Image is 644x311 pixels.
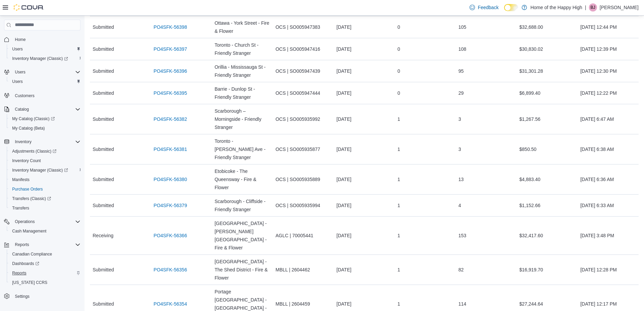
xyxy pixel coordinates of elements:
[398,23,400,31] span: 0
[215,197,270,214] span: Scarborough - Cliffside - Friendly Stranger
[12,149,56,154] span: Adjustments (Classic)
[15,219,35,224] span: Operations
[591,3,595,12] span: BJ
[7,77,83,86] button: Users
[530,3,582,12] p: Home of the Happy High
[12,261,39,266] span: Dashboards
[7,194,83,203] a: Transfers (Classic)
[15,242,29,247] span: Reports
[458,266,464,274] span: 82
[215,85,270,101] span: Barrie - Dunlop St - Friendly Stranger
[153,300,187,308] a: PO4SFK-56354
[9,269,80,277] span: Reports
[14,4,44,11] img: Cova
[1,291,83,301] button: Settings
[12,36,28,44] a: Home
[398,89,400,97] span: 0
[12,105,31,113] button: Catalog
[585,3,586,12] p: |
[334,199,395,212] div: [DATE]
[589,3,597,12] div: Bobbi Jean Kay
[578,263,639,276] div: [DATE] 12:28 PM
[1,67,83,77] button: Users
[93,89,114,97] span: Submitted
[9,147,59,155] a: Adjustments (Classic)
[517,112,577,126] div: $1,267.56
[398,300,400,308] span: 1
[273,229,334,242] div: AGLC | 70005441
[15,37,26,42] span: Home
[93,23,114,31] span: Submitted
[578,173,639,186] div: [DATE] 6:36 AM
[334,64,395,78] div: [DATE]
[215,219,270,252] span: [GEOGRAPHIC_DATA] - [PERSON_NAME][GEOGRAPHIC_DATA] - Fire & Flower
[93,67,114,75] span: Submitted
[517,20,577,34] div: $32,688.00
[334,263,395,276] div: [DATE]
[7,203,83,213] button: Transfers
[7,54,83,63] a: Inventory Manager (Classic)
[398,231,400,240] span: 1
[15,139,31,145] span: Inventory
[12,186,43,192] span: Purchase Orders
[93,45,114,53] span: Submitted
[517,64,577,78] div: $31,301.28
[9,250,55,258] a: Canadian Compliance
[9,185,46,193] a: Purchase Orders
[9,195,80,203] span: Transfers (Classic)
[12,46,23,52] span: Users
[334,20,395,34] div: [DATE]
[7,226,83,236] button: Cash Management
[334,112,395,126] div: [DATE]
[4,32,80,309] nav: Complex example
[12,105,80,113] span: Catalog
[458,175,464,183] span: 13
[334,142,395,156] div: [DATE]
[215,63,270,79] span: Orillia - Mississauga St - Friendly Stranger
[12,56,68,61] span: Inventory Manager (Classic)
[578,229,639,242] div: [DATE] 3:48 PM
[517,229,577,242] div: $32,417.60
[1,217,83,226] button: Operations
[467,1,501,14] a: Feedback
[7,147,83,156] a: Adjustments (Classic)
[517,86,577,100] div: $6,899.40
[273,263,334,276] div: MBLL | 2604462
[215,19,270,35] span: Ottawa - York Street - Fire & Flower
[215,137,270,161] span: Toronto - [PERSON_NAME] Ave - Friendly Stranger
[12,196,51,201] span: Transfers (Classic)
[153,145,187,153] a: PO4SFK-56381
[9,204,32,212] a: Transfers
[12,177,29,182] span: Manifests
[215,41,270,57] span: Toronto - Church St - Friendly Stranger
[9,250,80,258] span: Canadian Compliance
[458,67,464,75] span: 95
[153,266,187,274] a: PO4SFK-56356
[398,175,400,183] span: 1
[12,205,29,211] span: Transfers
[7,114,83,124] a: My Catalog (Classic)
[7,44,83,54] button: Users
[9,115,57,123] a: My Catalog (Classic)
[273,199,334,212] div: OCS | SO005935994
[9,185,80,193] span: Purchase Orders
[153,231,187,240] a: PO4SFK-56366
[578,112,639,126] div: [DATE] 6:47 AM
[7,156,83,165] button: Inventory Count
[12,280,47,285] span: [US_STATE] CCRS
[478,4,498,11] span: Feedback
[9,195,54,203] a: Transfers (Classic)
[1,90,83,100] button: Customers
[273,297,334,311] div: MBLL | 2604459
[458,89,464,97] span: 29
[458,231,466,240] span: 153
[578,42,639,56] div: [DATE] 12:39 PM
[517,173,577,186] div: $4,883.40
[1,240,83,249] button: Reports
[93,175,114,183] span: Submitted
[273,20,334,34] div: OCS | SO005947383
[12,91,80,99] span: Customers
[458,201,461,209] span: 4
[9,124,80,132] span: My Catalog (Beta)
